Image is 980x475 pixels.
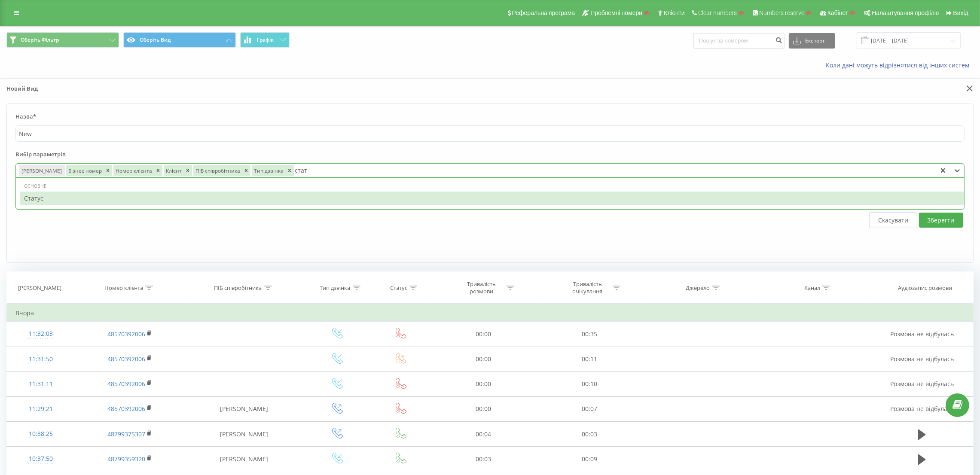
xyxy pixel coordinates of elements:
td: 00:07 [537,396,643,421]
div: [PERSON_NAME] [18,164,65,177]
div: Номер клієнта [104,284,143,292]
span: Clear numbers [698,9,737,16]
a: 48570392006 [107,330,145,338]
td: 00:09 [537,447,643,472]
td: [PERSON_NAME] [185,396,303,421]
a: 48570392006 [107,405,145,413]
button: Закрити [964,85,974,94]
button: Оберіть Фільтр [6,32,119,48]
span: Вихід [953,9,968,16]
input: Пошук за номером [693,33,785,49]
div: 11:32:03 [15,326,66,342]
td: 00:00 [430,371,537,396]
div: 10:37:50 [15,451,66,467]
span: Розмова не відбулась [890,330,954,338]
span: Розмова не відбулась [890,405,954,413]
td: 00:03 [537,422,643,447]
div: Бізнес номер [66,165,104,176]
a: 48570392006 [107,380,145,388]
div: ПІБ співробітникаRemove ПІБ співробітника [192,164,251,177]
div: Бізнес номерRemove Бізнес номер [65,164,113,177]
div: 11:31:50 [15,351,66,368]
div: Remove Клієнт [183,165,192,176]
div: Статус [20,192,964,205]
td: Вчора [7,304,974,322]
div: Тривалість розмови [458,280,504,295]
span: Розмова не відбулась [890,355,954,363]
div: 11:29:21 [15,401,66,417]
div: Статус [390,284,407,292]
div: Номер клієнтаRemove Номер клієнта [113,164,163,177]
div: Remove ПІБ співробітника [242,165,250,176]
div: Основне [20,182,964,190]
td: 00:00 [430,347,537,371]
div: Тип дзвінкаRemove Тип дзвінка [251,164,294,177]
td: [PERSON_NAME] [185,447,303,472]
div: Тривалість очікування [565,280,611,295]
div: Тип дзвінка [320,284,351,292]
input: Введіть назву [15,125,965,142]
button: Експорт [789,33,835,49]
span: Проблемні номери [590,9,642,16]
div: Тип дзвінка [252,165,285,176]
div: Аудіозапис розмови [898,284,952,292]
div: Номер клієнта [113,165,154,176]
span: Оберіть Фільтр [21,37,59,43]
div: ПІБ співробітника [193,165,242,176]
td: 00:00 [430,322,537,347]
div: ПІБ співробітника [214,284,262,292]
button: Оберіть Вид [123,32,236,48]
td: 00:10 [537,371,643,396]
td: [PERSON_NAME] [185,422,303,447]
span: Графік [257,37,274,43]
div: Remove Номер клієнта [154,165,162,176]
span: Реферальна програма [512,9,575,16]
div: Remove Бізнес номер [104,165,112,176]
td: 00:04 [430,422,537,447]
span: Клієнти [664,9,685,16]
div: Джерело [686,284,710,292]
span: Numbers reserve [759,9,804,16]
a: 48570392006 [107,355,145,363]
div: [PERSON_NAME] [18,284,61,292]
button: Скасувати [869,212,917,228]
span: Налаштування профілю [872,9,939,16]
div: КлієнтRemove Клієнт [163,164,192,177]
td: 00:03 [430,447,537,472]
div: [PERSON_NAME] [19,165,65,176]
a: 48799375307 [107,430,145,438]
div: 11:31:11 [15,376,66,393]
button: Зберегти [919,213,963,228]
span: Розмова не відбулась [890,380,954,388]
label: Назва* [15,113,965,125]
label: Вибір параметрів [15,150,965,163]
div: Клієнт [164,165,183,176]
div: Remove Тип дзвінка [285,165,294,176]
span: Кабінет [827,9,849,16]
p: Новий Вид [6,85,484,97]
div: 10:38:25 [15,426,66,442]
div: Канал [804,284,820,292]
td: 00:11 [537,347,643,371]
a: 48799359320 [107,455,145,463]
button: Графік [240,32,290,48]
a: Коли дані можуть відрізнятися вiд інших систем [826,61,974,69]
td: 00:35 [537,322,643,347]
td: 00:00 [430,396,537,421]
